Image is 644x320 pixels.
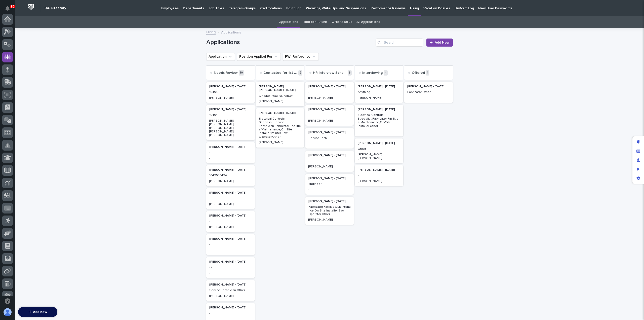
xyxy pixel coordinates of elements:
[426,70,429,76] p: 1
[6,6,13,14] div: Notifications80
[308,136,351,140] p: Service Tech
[308,113,351,117] p: -
[259,94,301,98] p: On-Site Installer,Painter
[308,90,351,94] p: -
[308,177,351,180] p: [PERSON_NAME] - [DATE]
[221,29,241,35] p: Applications
[308,159,351,163] p: -
[358,147,400,151] p: Other
[45,6,66,10] h2: 04. Directory
[407,96,450,100] p: -
[358,141,400,145] p: [PERSON_NAME] - [DATE]
[308,108,351,111] p: [PERSON_NAME] - [DATE]
[259,117,301,139] p: Electrical Controls Specialist,Service Technician,Fabricator,Facilities/Maintenance,On-Site Insta...
[305,82,354,103] a: [PERSON_NAME] - [DATE]-[PERSON_NAME]
[206,165,255,186] a: [PERSON_NAME] - [DATE]10495,10494[PERSON_NAME]
[2,3,13,14] button: Notifications
[634,165,643,174] div: Preview as
[206,234,255,255] div: [PERSON_NAME] - [DATE]--
[308,200,351,203] p: [PERSON_NAME] - [DATE]
[305,151,354,171] div: [PERSON_NAME] - [DATE]-[PERSON_NAME]
[404,82,453,103] a: [PERSON_NAME] - [DATE]Fabricator,Other-
[209,113,252,117] p: 10494
[358,180,400,183] p: [PERSON_NAME]
[303,16,327,28] a: Hold for Future
[308,205,351,216] p: Fabricator,Facilities/Maintenance,On-Site Installer,Saw Operator,Other
[209,180,252,183] p: [PERSON_NAME]
[308,142,351,146] p: -
[209,174,252,177] p: 10495,10494
[214,71,238,75] p: Needs Review
[237,53,281,61] button: Position Applied For
[305,197,354,225] div: [PERSON_NAME] - [DATE]Fabricator,Facilities/Maintenance,On-Site Installer,Saw Operator,Other[PERS...
[358,168,400,172] p: [PERSON_NAME] - [DATE]
[358,113,400,128] p: Electrical Controls Specialist,Fabricator,Facilities/Maintenance,On-Site Installer,Other
[355,105,403,136] div: [PERSON_NAME] - [DATE]Electrical Controls Specialist,Fabricator,Facilities/Maintenance,On-Site In...
[209,214,252,218] p: [PERSON_NAME] - [DATE]
[308,96,351,100] p: [PERSON_NAME]
[376,39,423,47] input: Search
[209,294,252,298] p: [PERSON_NAME]
[209,312,252,315] p: -
[259,100,301,103] p: [PERSON_NAME]
[313,71,347,75] p: HR Interview Scheduled / Complete
[209,306,252,309] p: [PERSON_NAME] - [DATE]
[209,283,252,287] p: [PERSON_NAME] - [DATE]
[206,188,255,209] a: [PERSON_NAME] - [DATE]-[PERSON_NAME]
[206,280,255,301] div: [PERSON_NAME] - [DATE]Service Technician,Other[PERSON_NAME]
[239,70,244,76] p: 10
[206,142,255,163] div: [PERSON_NAME] - [DATE]--
[358,85,400,88] p: [PERSON_NAME] - [DATE]
[256,108,304,147] a: [PERSON_NAME] - [DATE]Electrical Controls Specialist,Service Technician,Fabricator,Facilities/Mai...
[308,119,351,123] p: [PERSON_NAME]
[634,147,643,156] div: Manage fields and data
[2,296,13,306] button: Open support chat
[358,108,400,111] p: [PERSON_NAME] - [DATE]
[259,85,301,92] p: [PERSON_NAME] [PERSON_NAME] - [DATE]
[209,271,252,275] p: -
[308,85,351,88] p: [PERSON_NAME] - [DATE]
[209,145,252,149] p: [PERSON_NAME] - [DATE]
[283,53,319,61] button: PWI Reference
[209,108,252,111] p: [PERSON_NAME] - [DATE]
[358,96,400,100] p: [PERSON_NAME]
[209,243,252,246] p: -
[11,5,14,8] p: 80
[18,307,57,317] button: Add new
[209,225,252,229] p: [PERSON_NAME]
[209,191,252,195] p: [PERSON_NAME] - [DATE]
[356,16,380,28] a: All Applications
[358,153,400,160] p: [PERSON_NAME] [PERSON_NAME]
[305,105,354,126] a: [PERSON_NAME] - [DATE]-[PERSON_NAME]
[355,138,403,163] a: [PERSON_NAME] - [DATE]Other[PERSON_NAME] [PERSON_NAME]
[206,53,235,61] button: Application
[355,165,403,186] div: [PERSON_NAME] - [DATE]-[PERSON_NAME]
[407,90,450,94] p: Fabricator,Other
[206,211,255,232] div: [PERSON_NAME] - [DATE]-[PERSON_NAME]
[206,105,255,140] a: [PERSON_NAME] - [DATE]10494[PERSON_NAME], [PERSON_NAME], [PERSON_NAME], [PERSON_NAME], [PERSON_NAME]
[358,174,400,177] p: -
[634,156,643,165] div: Manage users
[209,157,252,160] p: -
[263,71,297,75] p: Contacted for 1st Interview
[279,16,298,28] a: Applications
[308,182,351,186] p: Engineer
[209,237,252,241] p: [PERSON_NAME] - [DATE]
[209,168,252,172] p: [PERSON_NAME] - [DATE]
[305,174,354,195] div: [PERSON_NAME] - [DATE]Engineer-
[259,111,301,115] p: [PERSON_NAME] - [DATE]
[209,266,252,269] p: Other
[308,218,351,222] p: [PERSON_NAME]
[355,82,403,103] a: [PERSON_NAME] - [DATE]Anything[PERSON_NAME]
[209,260,252,264] p: [PERSON_NAME] - [DATE]
[305,128,354,149] a: [PERSON_NAME] - [DATE]Service Tech-
[209,90,252,94] p: 10494
[206,82,255,103] a: [PERSON_NAME] - [DATE]10494[PERSON_NAME]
